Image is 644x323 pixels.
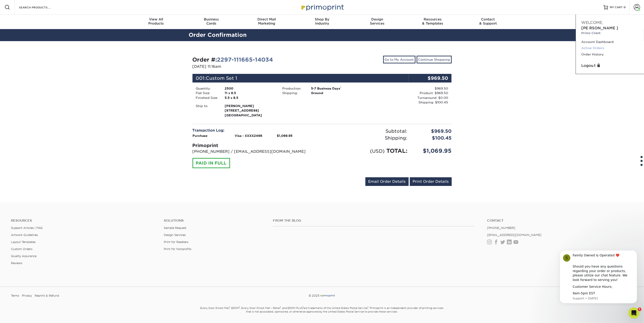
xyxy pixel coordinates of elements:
span: [PERSON_NAME] [581,26,618,30]
a: [EMAIL_ADDRESS][DOMAIN_NAME] [487,233,541,237]
div: $1,069.95 [411,147,455,155]
div: Shipping: [279,91,308,95]
sup: ® [280,306,281,308]
input: SEARCH PRODUCTS..... [18,5,63,10]
div: Quantity: [192,86,221,91]
span: 5 [638,308,641,311]
a: Account Dashboard [581,39,639,45]
span: Contact [460,17,516,21]
div: $100.45 [411,135,455,141]
strong: Purchase [193,134,208,138]
div: & Templates [405,17,460,25]
div: Finished Size: [192,95,221,100]
div: Primoprint [192,142,319,149]
div: Ground [308,91,365,95]
h4: From the Blog [273,219,475,223]
a: Shop ByIndustry [294,15,350,29]
div: 5-7 Business Days [308,86,365,91]
a: [PHONE_NUMBER] [487,226,515,230]
a: Custom Orders [11,247,32,251]
h4: Solutions [164,219,266,223]
span: TOTAL: [386,148,407,154]
div: Product: $969.50 Turnaround: $0.00 Shipping: $100.45 [365,91,448,105]
a: Direct MailMarketing [239,15,294,29]
a: Reprint & Refund [35,292,59,299]
a: BusinessCards [184,15,239,29]
iframe: Intercom notifications message [553,246,644,306]
div: 2500 [221,86,279,91]
iframe: Intercom live chat [629,308,639,318]
span: Business [184,17,239,21]
sup: ® [368,306,369,308]
strong: [GEOGRAPHIC_DATA] [225,104,275,117]
a: Go to My Account [383,56,416,63]
a: Support Articles | FAQ [11,226,43,230]
div: & Support [460,17,516,25]
a: Design Services [164,233,186,237]
div: Transaction Log: [192,128,319,133]
div: Marketing [239,17,294,25]
a: Sample Request [164,226,186,230]
small: Primo Client [581,31,639,35]
div: $969.50 [365,86,448,91]
a: View AllProducts [128,15,184,29]
p: [PHONE_NUMBER] / [EMAIL_ADDRESS][DOMAIN_NAME] [192,149,319,154]
div: Ship to: [192,104,221,118]
div: Shipping: [322,135,411,141]
div: $969.50 [408,74,452,83]
a: Email Order Details [365,177,409,186]
span: View All [128,17,184,21]
div: Products [128,17,184,25]
span: Design [350,17,405,21]
div: Industry [294,17,350,25]
div: $969.50 [411,128,455,135]
p: [DATE] 11:16am [192,64,319,69]
div: 11 x 8.5 [221,91,279,95]
span: [PERSON_NAME] [225,104,275,108]
span: Welcome, [581,20,603,25]
a: Reviews [11,261,22,265]
span: Custom Set 1 [206,75,237,81]
div: © 2025 [217,292,427,299]
a: Continue Shopping [417,56,452,63]
a: Print for Nonprofits [164,247,191,251]
a: Order History [581,51,639,58]
div: 001: [192,74,408,83]
a: Resources& Templates [405,15,460,29]
a: Print for Resellers [164,240,188,244]
div: Production: [279,86,308,91]
sup: ® [229,306,230,308]
a: DesignServices [350,15,405,29]
span: 0 [624,6,626,9]
sup: ® [303,306,304,308]
div: Subtotal: [322,128,411,135]
span: Resources [405,17,460,21]
a: Logout [581,63,639,68]
span: [STREET_ADDRESS] [225,108,275,113]
strong: $1,069.95 [277,134,292,138]
a: Contact [487,219,633,223]
h4: Resources [11,219,157,223]
div: 5.5 x 8.5 [221,95,279,100]
a: Layout Templates [11,240,36,244]
span: MY CART [610,5,623,9]
a: Artwork Guidelines [11,233,38,237]
span: Shop By [294,17,350,21]
h2: Order Confirmation [185,31,459,39]
strong: Order #: [192,56,273,63]
div: Services [350,17,405,25]
span: Direct Mail [239,17,294,21]
a: Privacy [22,292,32,299]
img: Primoprint [319,294,335,297]
img: Primoprint [299,2,345,12]
a: Print Order Details [410,177,452,186]
a: Terms [11,292,19,299]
